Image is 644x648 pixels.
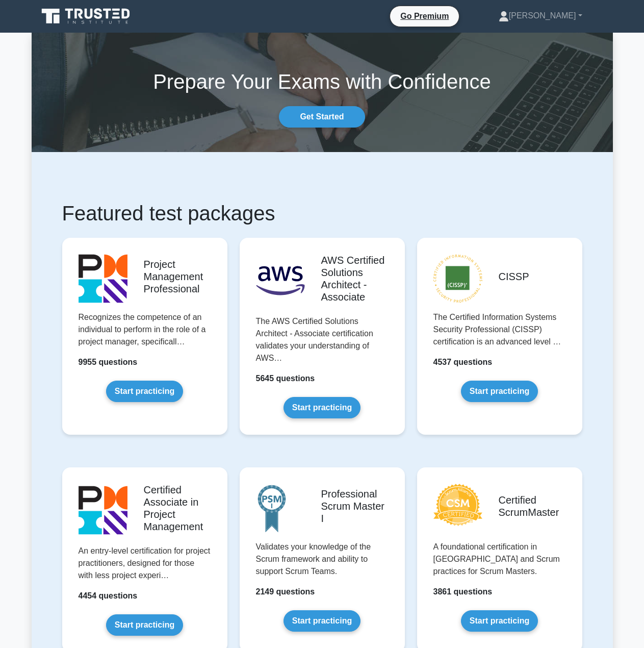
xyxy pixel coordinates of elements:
a: Get Started [279,106,365,128]
a: Start practicing [461,381,538,402]
a: Start practicing [284,397,360,418]
h1: Featured test packages [62,201,582,226]
a: Start practicing [284,610,360,632]
a: Start practicing [461,610,538,632]
a: [PERSON_NAME] [474,6,607,26]
h1: Prepare Your Exams with Confidence [32,69,613,94]
a: Start practicing [106,381,183,402]
a: Go Premium [394,10,455,22]
a: Start practicing [106,614,183,636]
